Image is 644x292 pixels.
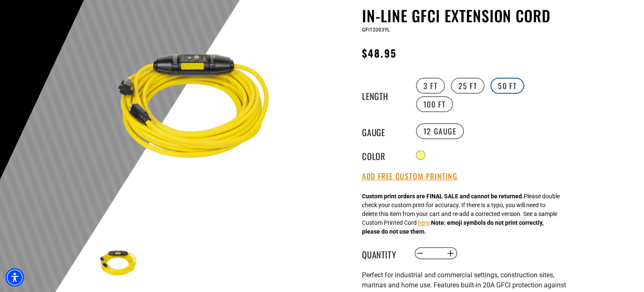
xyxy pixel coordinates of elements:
img: Yellow [94,239,143,288]
label: 100 FT [416,96,453,112]
legend: Gauge [362,126,404,137]
h1: In-Line GFCI Extension Cord [362,7,568,24]
label: 12 Gauge [416,123,464,139]
button: Add Free Custom Printing [362,172,458,181]
label: Quantity [362,248,404,259]
strong: Note: emoji symbols do not print correctly, please do not use them. [362,219,543,235]
div: Please double check your custom print for accuracy. If there is a typo, you will need to delete t... [362,192,560,236]
span: $48.95 [362,45,396,61]
div: Accessibility Menu [5,268,24,287]
label: 3 FT [416,78,445,94]
label: 25 FT [451,78,484,94]
label: 50 FT [490,78,524,94]
strong: Custom print orders are FINAL SALE and cannot be returned. [362,193,524,200]
legend: Length [362,89,404,100]
legend: Color [362,150,404,160]
span: GFI12003YL [362,27,390,33]
img: Yellow [94,8,297,211]
button: here [418,218,429,227]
